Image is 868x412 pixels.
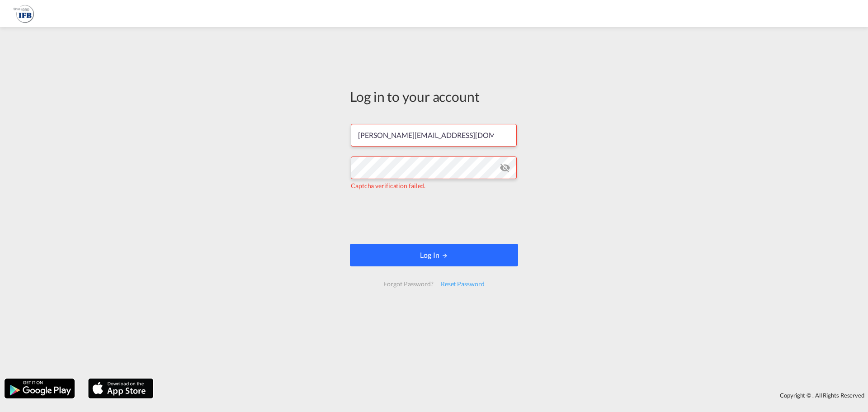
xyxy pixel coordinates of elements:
iframe: reCAPTCHA [365,199,503,235]
img: de31bbe0256b11eebba44b54815f083d.png [14,4,34,24]
span: Captcha verification failed. [351,182,425,189]
div: Log in to your account [350,87,518,106]
img: apple.png [87,378,154,399]
img: google.png [4,378,75,399]
div: Forgot Password? [380,276,437,292]
button: LOGIN [350,244,518,266]
md-icon: icon-eye-off [500,162,510,173]
div: Copyright © . All Rights Reserved [158,388,868,403]
input: Enter email/phone number [351,124,517,147]
div: Reset Password [437,276,488,292]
